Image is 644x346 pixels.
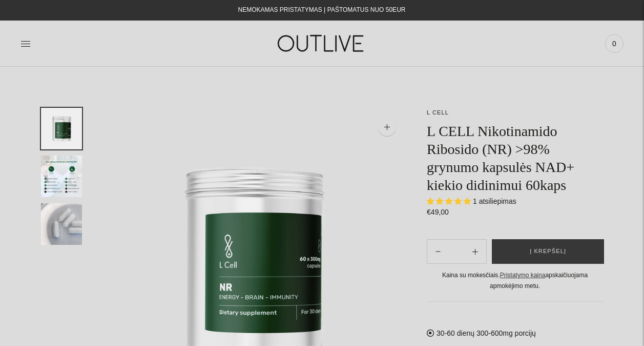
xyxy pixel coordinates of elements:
span: 1 atsiliepimas [473,197,516,205]
button: Translation missing: en.general.accessibility.image_thumbail [41,156,82,197]
button: Translation missing: en.general.accessibility.image_thumbail [41,108,82,149]
button: Translation missing: en.general.accessibility.image_thumbail [41,203,82,245]
button: Add product quantity [427,239,449,264]
a: Pristatymo kaina [500,272,546,279]
h1: L CELL Nikotinamido Ribosido (NR) >98% grynumo kapsulės NAD+ kiekio didinimui 60kaps [427,122,603,194]
input: Product quantity [449,244,464,259]
button: Į krepšelį [492,239,604,264]
span: Į krepšelį [530,246,566,257]
span: 5.00 stars [427,197,473,205]
a: L CELL [427,109,449,116]
a: 0 [605,32,624,55]
button: Subtract product quantity [464,239,486,264]
span: €49,00 [427,208,449,216]
div: NEMOKAMAS PRISTATYMAS Į PAŠTOMATUS NUO 50EUR [238,4,406,16]
img: OUTLIVE [258,26,386,61]
div: Kaina su mokesčiais. apskaičiuojama apmokėjimo metu. [427,270,603,291]
span: 0 [607,36,621,51]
